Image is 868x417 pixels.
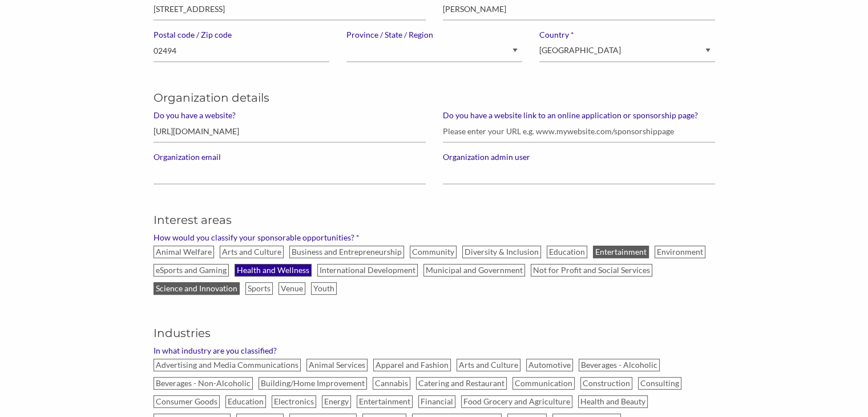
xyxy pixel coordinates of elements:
label: Automotive [526,359,573,371]
h5: Industries [154,325,715,341]
label: Entertainment [593,246,649,258]
label: International Development [317,264,418,276]
label: Building/Home Improvement [259,377,367,390]
label: Municipal and Government [423,264,525,276]
label: Catering and Restaurant [416,377,507,390]
label: Education [547,246,587,258]
label: How would you classify your sponsorable opportunities? * [154,232,715,243]
label: Animal Welfare [154,246,214,258]
h5: Organization details [154,90,715,106]
label: Sports [245,282,273,295]
label: Organization email [154,152,426,162]
label: eSports and Gaming [154,264,229,276]
input: Please enter your URL e.g. www.mywebsite.com [154,121,426,143]
label: Entertainment [357,395,413,408]
label: In what industry are you classified? [154,346,715,356]
label: Apparel and Fashion [373,359,451,371]
label: Electronics [272,395,316,408]
label: Do you have a website link to an online application or sponsorship page? [443,110,715,121]
label: Advertising and Media Communications [154,359,301,371]
h5: Interest areas [154,212,715,228]
label: Community [410,246,457,258]
label: Arts and Culture [457,359,520,371]
label: Postal code / Zip code [154,30,329,40]
label: Health and Beauty [578,395,648,408]
label: Education [225,395,266,408]
input: Please enter your URL e.g. www.mywebsite.com/sponsorshippage [443,121,715,143]
label: Construction [580,377,632,390]
label: Energy [322,395,351,408]
label: Science and Innovation [154,282,240,295]
label: Animal Services [306,359,368,371]
label: Financial [418,395,455,408]
label: Youth [311,282,337,295]
label: Consulting [638,377,681,390]
label: Cannabis [373,377,410,390]
label: Arts and Culture [220,246,284,258]
label: Do you have a website? [154,110,426,121]
label: Communication [512,377,575,390]
label: Country [539,30,715,40]
label: Consumer Goods [154,395,220,408]
label: Beverages - Non-Alcoholic [154,377,253,390]
label: Diversity & Inclusion [462,246,541,258]
label: Not for Profit and Social Services [531,264,652,276]
label: Beverages - Alcoholic [579,359,660,371]
label: Food Grocery and Agriculture [461,395,572,408]
label: Business and Entrepreneurship [289,246,404,258]
label: Health and Wellness [235,264,312,276]
label: Province / State / Region [346,30,522,40]
label: Environment [655,246,705,258]
label: Organization admin user [443,152,715,162]
label: Venue [278,282,305,295]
